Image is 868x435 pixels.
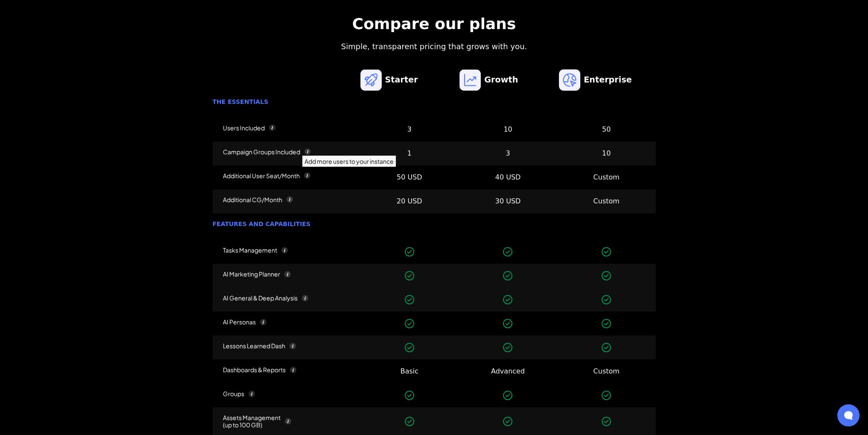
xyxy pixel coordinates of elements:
[503,124,512,135] div: 10
[400,366,418,376] div: Basic
[397,196,422,206] div: 20 USD
[223,196,282,203] div: Additional CG/Month
[602,124,611,135] div: 50
[213,98,656,106] div: The essentials
[407,124,412,135] div: 3
[602,148,611,159] div: 10
[495,172,521,182] div: 40 USD
[593,196,620,206] div: Custom
[223,124,265,132] div: Users Included
[223,270,280,278] div: AI Marketing Planner
[491,366,525,376] div: Advanced
[270,41,598,52] div: Simple, transparent pricing that grows with you.
[302,156,396,167] div: Add more users to your instance
[223,247,277,254] div: Tasks Management
[407,148,412,159] div: 1
[506,148,510,159] div: 3
[223,172,300,179] div: Additional User Seat/Month
[593,172,620,182] div: Custom
[223,390,244,397] div: Groups
[385,74,418,86] h2: Starter
[593,366,620,376] div: Custom
[213,220,656,228] div: Features and capabilities
[584,74,632,86] h2: Enterprise
[397,172,422,182] div: 50 USD
[484,74,518,86] h2: Growth
[495,196,521,206] div: 30 USD
[270,14,598,34] h2: Compare our plans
